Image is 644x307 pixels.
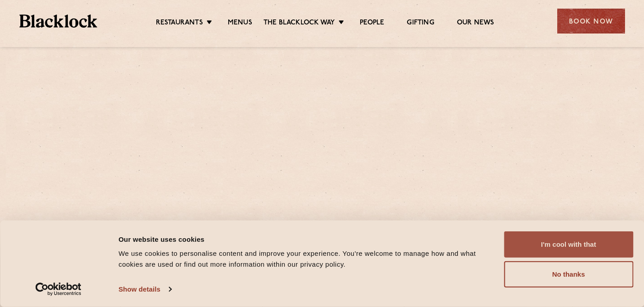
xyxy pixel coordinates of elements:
a: Restaurants [156,19,203,29]
div: Our website uses cookies [118,234,494,245]
a: Menus [228,19,252,29]
a: Gifting [407,19,434,29]
a: Show details [118,283,171,296]
button: I'm cool with that [504,231,633,258]
div: Book Now [557,9,625,34]
div: We use cookies to personalise content and improve your experience. You're welcome to manage how a... [118,248,494,270]
a: People [360,19,384,29]
button: No thanks [504,261,633,288]
a: Our News [457,19,494,29]
a: Usercentrics Cookiebot - opens in a new window [19,283,98,296]
img: BL_Textured_Logo-footer-cropped.svg [19,14,98,28]
a: The Blacklock Way [263,19,335,29]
